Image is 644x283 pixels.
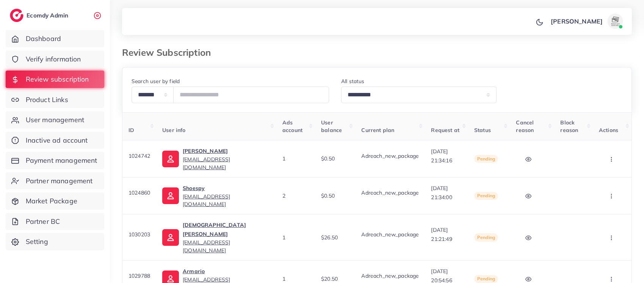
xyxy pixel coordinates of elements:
span: Actions [599,127,618,134]
a: User management [6,111,104,129]
span: Pending [474,192,498,200]
p: Adreach_new_package [361,271,419,280]
p: Adreach_new_package [361,230,419,239]
span: Pending [474,233,498,242]
p: [DATE] 21:21:49 [431,225,462,244]
span: User management [26,115,84,125]
span: ID [128,127,134,134]
span: Block reason [560,119,578,134]
img: ic-user-info.36bf1079.svg [162,151,179,167]
p: Adreach_new_package [361,188,419,197]
p: Shoespy [183,184,270,193]
a: Inactive ad account [6,132,104,149]
span: [EMAIL_ADDRESS][DOMAIN_NAME] [183,156,230,170]
span: Current plan [361,127,394,134]
p: [DATE] 21:34:00 [431,184,462,202]
span: [EMAIL_ADDRESS][DOMAIN_NAME] [183,193,230,208]
span: Verify information [26,54,81,64]
span: Market Package [26,196,77,206]
a: Product Links [6,91,104,108]
a: Setting [6,233,104,250]
span: Inactive ad account [26,135,88,145]
a: Dashboard [6,30,104,47]
span: Request at [431,127,459,134]
a: Partner management [6,172,104,190]
a: logoEcomdy Admin [10,9,70,22]
p: [PERSON_NAME] [551,17,603,26]
h2: Ecomdy Admin [27,12,70,19]
p: [DATE] 21:34:16 [431,147,462,165]
a: Partner BC [6,213,104,230]
div: $0.50 [321,192,349,200]
span: Setting [26,237,48,247]
img: avatar [608,14,623,29]
span: Cancel reason [516,119,534,134]
p: 1029788 [128,271,150,280]
span: Status [474,127,491,134]
span: Payment management [26,156,97,165]
div: $26.50 [321,234,349,241]
p: [DEMOGRAPHIC_DATA][PERSON_NAME] [183,220,270,239]
label: All status [341,77,365,85]
p: Adreach_new_package [361,151,419,160]
p: 1024742 [128,151,150,160]
p: 1030203 [128,230,150,239]
span: Dashboard [26,34,61,44]
span: Partner BC [26,217,60,226]
span: Ads account [282,119,302,134]
div: 2 [282,192,309,200]
span: [EMAIL_ADDRESS][DOMAIN_NAME] [183,239,230,253]
a: Shoespy[EMAIL_ADDRESS][DOMAIN_NAME] [183,184,270,208]
span: Partner management [26,176,93,186]
span: User info [162,127,185,134]
a: [PERSON_NAME]avatar [547,14,626,29]
label: Search user by field [132,77,180,85]
span: Pending [474,155,498,163]
a: [DEMOGRAPHIC_DATA][PERSON_NAME][EMAIL_ADDRESS][DOMAIN_NAME] [183,220,270,254]
p: 1024860 [128,188,150,197]
a: Verify information [6,50,104,68]
div: 1 [282,234,309,241]
a: Market Package [6,192,104,210]
img: logo [10,9,24,22]
img: ic-user-info.36bf1079.svg [162,229,179,246]
span: Review subscription [26,74,89,84]
h3: Review Subscription [122,47,217,58]
div: $0.50 [321,155,349,162]
div: $20.50 [321,275,349,283]
div: 1 [282,155,309,162]
span: User balance [321,119,342,134]
div: 1 [282,275,309,283]
p: [PERSON_NAME] [183,146,270,156]
a: [PERSON_NAME][EMAIL_ADDRESS][DOMAIN_NAME] [183,146,270,171]
a: Payment management [6,152,104,169]
img: ic-user-info.36bf1079.svg [162,187,179,204]
p: Armario [183,267,270,276]
a: Review subscription [6,71,104,88]
span: Product Links [26,95,68,105]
